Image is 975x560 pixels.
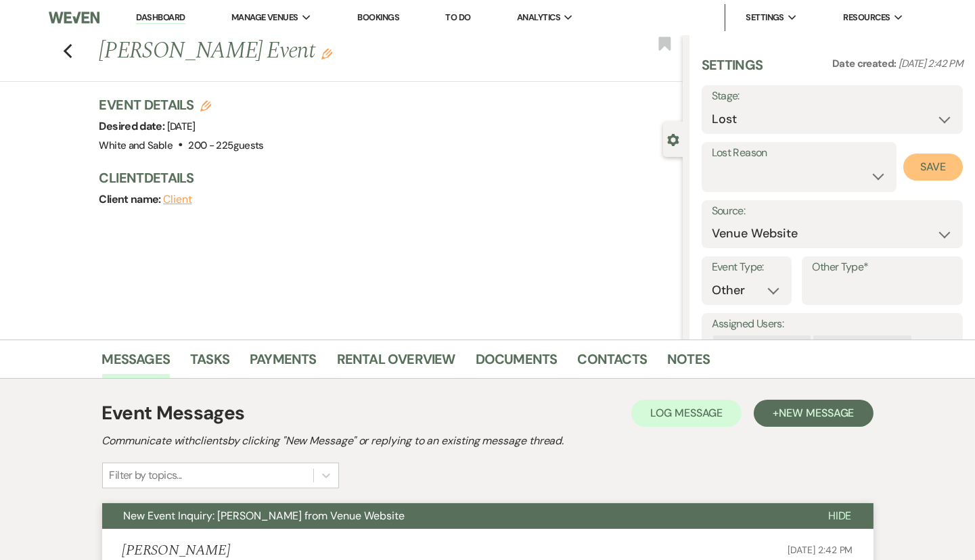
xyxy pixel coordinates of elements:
[167,120,196,133] span: [DATE]
[99,95,264,114] h3: Event Details
[813,335,897,355] div: [PERSON_NAME]
[667,133,679,145] button: Close lead details
[712,143,886,163] label: Lost Reason
[754,400,873,427] button: +New Message
[163,194,192,205] button: Client
[357,11,399,23] a: Bookings
[49,3,99,32] img: Weven Logo
[231,11,298,24] span: Manage Venues
[650,406,723,420] span: Log Message
[517,11,560,24] span: Analytics
[99,168,669,187] h3: Client Details
[250,348,317,378] a: Payments
[99,35,561,68] h1: [PERSON_NAME] Event
[476,348,558,378] a: Documents
[99,119,167,133] span: Desired date:
[788,544,853,556] span: [DATE] 2:42 PM
[102,503,807,529] button: New Event Inquiry: [PERSON_NAME] from Venue Website
[99,192,164,206] span: Client name:
[337,348,455,378] a: Rental Overview
[102,433,874,449] h2: Communicate with clients by clicking "New Message" or replying to an existing message thread.
[843,11,890,24] span: Resources
[712,87,953,106] label: Stage:
[807,503,874,529] button: Hide
[136,11,185,24] a: Dashboard
[124,509,405,523] span: New Event Inquiry: [PERSON_NAME] from Venue Website
[899,57,963,70] span: [DATE] 2:42 PM
[321,47,332,60] button: Edit
[631,400,742,427] button: Log Message
[712,258,782,277] label: Event Type:
[712,202,953,221] label: Source:
[712,314,953,334] label: Assigned Users:
[188,139,263,152] span: 200 - 225 guests
[812,258,953,277] label: Other Type*
[746,11,784,24] span: Settings
[102,399,245,427] h1: Event Messages
[832,57,899,70] span: Date created:
[713,335,796,355] div: [PERSON_NAME]
[702,55,763,85] h3: Settings
[99,139,173,152] span: White and Sable
[828,509,852,523] span: Hide
[102,348,171,378] a: Messages
[779,406,854,420] span: New Message
[190,348,229,378] a: Tasks
[122,542,230,559] h5: [PERSON_NAME]
[445,11,470,23] a: To Do
[903,154,963,181] button: Save
[578,348,648,378] a: Contacts
[667,348,710,378] a: Notes
[110,467,182,484] div: Filter by topics...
